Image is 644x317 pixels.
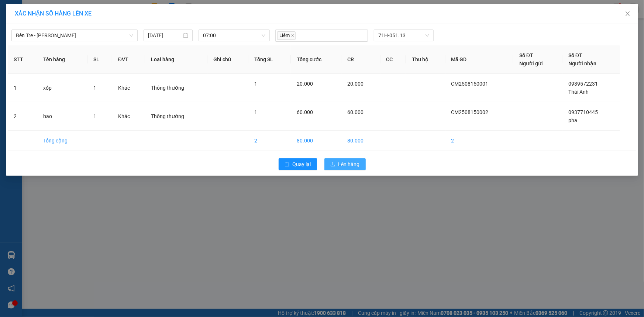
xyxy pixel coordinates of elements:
[291,34,295,37] span: close
[451,109,489,115] span: CM2508150002
[145,102,207,131] td: Thông thường
[291,131,341,151] td: 80.000
[87,45,112,74] th: SL
[148,31,182,39] input: 15/08/2025
[37,131,87,151] td: Tổng cộng
[341,131,380,151] td: 80.000
[112,74,145,102] td: Khác
[347,81,364,87] span: 20.000
[112,45,145,74] th: ĐVT
[568,117,577,123] span: pha
[248,45,291,74] th: Tổng SL
[93,113,96,119] span: 1
[330,162,335,168] span: upload
[248,131,291,151] td: 2
[285,162,290,168] span: rollback
[297,81,313,87] span: 20.000
[16,30,133,41] span: Bến Tre - Hồ Chí Minh
[203,30,265,41] span: 07:00
[451,81,489,87] span: CM2508150001
[568,52,582,58] span: Số ĐT
[8,45,37,74] th: STT
[568,89,589,95] span: Thái Anh
[617,4,638,24] button: Close
[112,102,145,131] td: Khác
[37,45,87,74] th: Tên hàng
[8,74,37,102] td: 1
[445,45,513,74] th: Mã GD
[145,45,207,74] th: Loại hàng
[625,11,631,17] span: close
[93,85,96,91] span: 1
[277,31,296,40] span: Liêm
[293,160,311,168] span: Quay lại
[8,102,37,131] td: 2
[338,160,360,168] span: Lên hàng
[341,45,380,74] th: CR
[445,131,513,151] td: 2
[406,45,445,74] th: Thu hộ
[568,81,598,87] span: 0939572231
[37,102,87,131] td: bao
[207,45,248,74] th: Ghi chú
[279,158,317,170] button: rollbackQuay lại
[254,81,257,87] span: 1
[37,74,87,102] td: xốp
[568,61,596,66] span: Người nhận
[519,52,533,58] span: Số ĐT
[291,45,341,74] th: Tổng cước
[380,45,406,74] th: CC
[254,109,257,115] span: 1
[378,30,429,41] span: 71H-051.13
[519,61,543,66] span: Người gửi
[568,109,598,115] span: 0937710445
[15,10,92,17] span: XÁC NHẬN SỐ HÀNG LÊN XE
[297,109,313,115] span: 60.000
[324,158,366,170] button: uploadLên hàng
[145,74,207,102] td: Thông thường
[347,109,364,115] span: 60.000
